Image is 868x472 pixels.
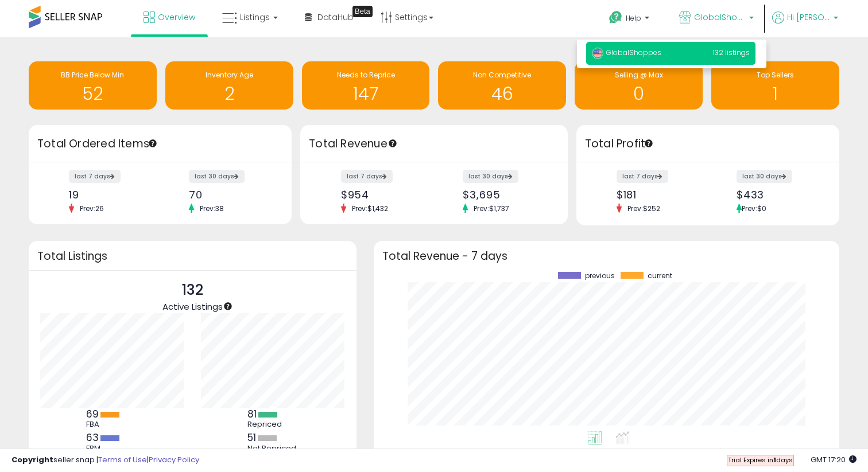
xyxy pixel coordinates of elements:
h3: Total Revenue [309,136,559,152]
a: Hi [PERSON_NAME] [772,11,838,37]
b: 81 [247,407,257,421]
span: Prev: $1,432 [346,204,394,213]
div: 19 [69,189,152,201]
div: $3,695 [463,189,547,201]
h1: 1 [717,84,834,103]
span: Prev: 38 [194,204,230,213]
span: Non Competitive [473,70,531,80]
a: BB Price Below Min 52 [29,61,157,110]
label: last 7 days [341,170,393,183]
span: Listings [240,11,270,23]
label: last 7 days [69,170,121,183]
span: previous [585,272,615,280]
div: $181 [617,189,699,201]
span: Prev: 26 [74,204,110,213]
span: DataHub [317,11,354,23]
div: FBM [86,444,138,453]
div: Tooltip anchor [352,6,373,17]
span: 132 listings [713,48,750,57]
a: Help [600,2,661,37]
span: Top Sellers [757,70,794,80]
h3: Total Ordered Items [37,136,283,152]
span: Prev: $252 [622,204,666,213]
i: Get Help [609,10,623,25]
span: Help [626,13,641,23]
h3: Total Listings [37,252,348,260]
b: 1 [773,455,776,465]
label: last 30 days [463,170,518,183]
label: last 30 days [189,170,245,183]
h1: 147 [308,84,424,103]
span: Selling @ Max [615,70,663,80]
span: Active Listings [162,301,223,313]
strong: Copyright [11,454,53,465]
b: 51 [247,431,256,444]
h1: 46 [444,84,560,103]
a: Privacy Policy [149,454,199,465]
img: usa.png [592,48,603,59]
span: current [648,272,672,280]
span: Hi [PERSON_NAME] [787,11,830,23]
div: seller snap | | [11,455,199,466]
b: 63 [86,431,99,444]
div: 70 [189,189,272,201]
span: Prev: $1,737 [468,204,515,213]
span: Needs to Reprice [337,70,395,80]
h1: 0 [580,84,697,103]
a: Needs to Reprice 147 [302,61,430,110]
label: last 7 days [617,170,668,183]
span: BB Price Below Min [61,70,124,80]
div: Tooltip anchor [223,301,233,311]
span: 2025-09-15 17:20 GMT [811,454,857,465]
div: Tooltip anchor [387,138,398,149]
h1: 2 [171,84,288,103]
div: Tooltip anchor [148,138,158,149]
span: Prev: $0 [742,204,766,213]
b: 69 [86,407,99,421]
a: Terms of Use [98,454,147,465]
h3: Total Revenue - 7 days [382,252,831,260]
div: Tooltip anchor [644,138,654,149]
label: last 30 days [737,170,792,183]
p: 132 [162,279,223,301]
a: Top Sellers 1 [711,61,839,110]
div: Repriced [247,420,299,429]
a: Non Competitive 46 [438,61,566,110]
h1: 52 [34,84,151,103]
span: GlobalShoppes [694,11,746,23]
h3: Total Profit [585,136,831,152]
span: Overview [158,11,195,23]
div: Not Repriced [247,444,299,453]
div: $433 [737,189,819,201]
span: GlobalShoppes [592,48,661,57]
a: Selling @ Max 0 [575,61,703,110]
span: Trial Expires in days [728,455,793,465]
div: $954 [341,189,425,201]
div: FBA [86,420,138,429]
a: Inventory Age 2 [165,61,293,110]
span: Inventory Age [206,70,253,80]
